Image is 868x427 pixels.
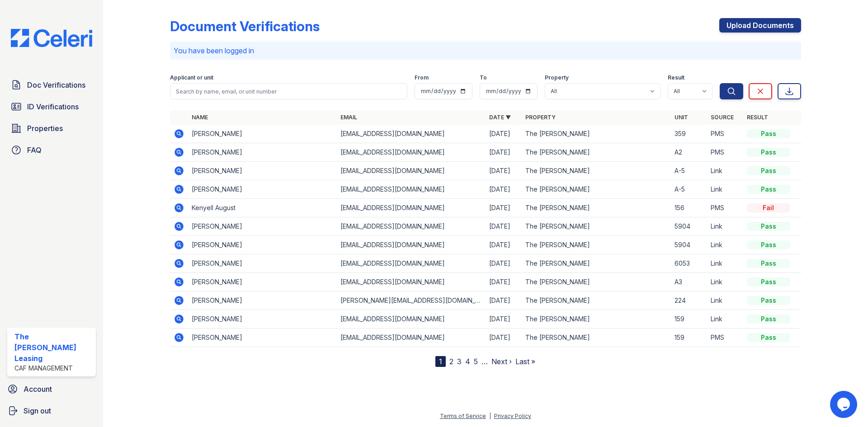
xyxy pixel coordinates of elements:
td: The [PERSON_NAME] [522,236,670,254]
div: Fail [747,203,790,212]
td: [DATE] [486,291,522,310]
td: [EMAIL_ADDRESS][DOMAIN_NAME] [337,125,486,143]
span: Account [24,384,52,394]
div: Pass [747,185,790,194]
a: 5 [474,357,478,366]
td: [DATE] [486,199,522,217]
td: [PERSON_NAME] [188,236,337,254]
td: PMS [707,199,743,217]
td: [PERSON_NAME] [188,254,337,273]
a: Date ▼ [489,114,511,121]
td: 159 [671,310,707,328]
td: Link [707,273,743,291]
td: Link [707,180,743,199]
a: Properties [7,119,96,137]
a: Doc Verifications [7,76,96,94]
td: [EMAIL_ADDRESS][DOMAIN_NAME] [337,217,486,236]
td: Link [707,236,743,254]
td: The [PERSON_NAME] [522,199,670,217]
div: Document Verifications [170,18,320,34]
td: [DATE] [486,328,522,347]
td: [EMAIL_ADDRESS][DOMAIN_NAME] [337,162,486,180]
td: [EMAIL_ADDRESS][DOMAIN_NAME] [337,199,486,217]
td: PMS [707,125,743,143]
a: Account [4,380,99,398]
td: PMS [707,143,743,162]
td: [EMAIL_ADDRESS][DOMAIN_NAME] [337,273,486,291]
td: A-5 [671,162,707,180]
div: Pass [747,148,790,157]
td: [PERSON_NAME] [188,125,337,143]
span: Properties [27,123,63,134]
img: CE_Logo_Blue-a8612792a0a2168367f1c8372b55b34899dd931a85d93a1a3d3e32e68fde9ad4.png [4,29,99,47]
td: [PERSON_NAME] [188,162,337,180]
td: The [PERSON_NAME] [522,310,670,328]
div: Pass [747,333,790,342]
span: Doc Verifications [27,80,85,90]
div: Pass [747,166,790,175]
a: Privacy Policy [494,413,531,419]
td: [DATE] [486,273,522,291]
div: 1 [435,356,446,367]
a: Upload Documents [719,18,801,33]
div: The [PERSON_NAME] Leasing [14,331,92,364]
iframe: chat widget [830,391,859,418]
td: The [PERSON_NAME] [522,217,670,236]
td: Kenyell August [188,199,337,217]
a: FAQ [7,141,96,159]
a: ID Verifications [7,98,96,116]
a: 2 [449,357,453,366]
div: CAF Management [14,364,92,373]
td: [DATE] [486,217,522,236]
a: Unit [675,114,688,121]
td: [EMAIL_ADDRESS][DOMAIN_NAME] [337,254,486,273]
td: Link [707,291,743,310]
span: FAQ [27,145,42,155]
span: Sign out [24,405,51,416]
td: Link [707,254,743,273]
td: The [PERSON_NAME] [522,273,670,291]
label: From [415,74,429,81]
a: Property [525,114,556,121]
span: ID Verifications [27,101,79,112]
td: The [PERSON_NAME] [522,254,670,273]
td: PMS [707,328,743,347]
td: Link [707,162,743,180]
label: Applicant or unit [170,74,213,81]
td: 5904 [671,217,707,236]
a: Terms of Service [440,413,486,419]
td: A3 [671,273,707,291]
td: [DATE] [486,125,522,143]
td: The [PERSON_NAME] [522,162,670,180]
td: [PERSON_NAME] [188,273,337,291]
td: [PERSON_NAME] [188,328,337,347]
td: 224 [671,291,707,310]
label: Property [545,74,569,81]
td: [PERSON_NAME] [188,310,337,328]
label: Result [668,74,684,81]
div: Pass [747,129,790,138]
td: [PERSON_NAME][EMAIL_ADDRESS][DOMAIN_NAME] [337,291,486,310]
td: 6053 [671,254,707,273]
label: To [480,74,487,81]
td: The [PERSON_NAME] [522,125,670,143]
td: [PERSON_NAME] [188,291,337,310]
p: You have been logged in [174,45,797,56]
td: The [PERSON_NAME] [522,328,670,347]
td: 359 [671,125,707,143]
td: [DATE] [486,162,522,180]
a: 4 [465,357,470,366]
input: Search by name, email, or unit number [170,83,407,99]
td: [DATE] [486,310,522,328]
div: Pass [747,222,790,231]
a: Last » [515,357,535,366]
td: The [PERSON_NAME] [522,180,670,199]
a: Sign out [4,402,99,420]
td: 5904 [671,236,707,254]
a: Next › [491,357,512,366]
td: [PERSON_NAME] [188,143,337,162]
td: Link [707,217,743,236]
div: Pass [747,314,790,324]
td: [EMAIL_ADDRESS][DOMAIN_NAME] [337,310,486,328]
